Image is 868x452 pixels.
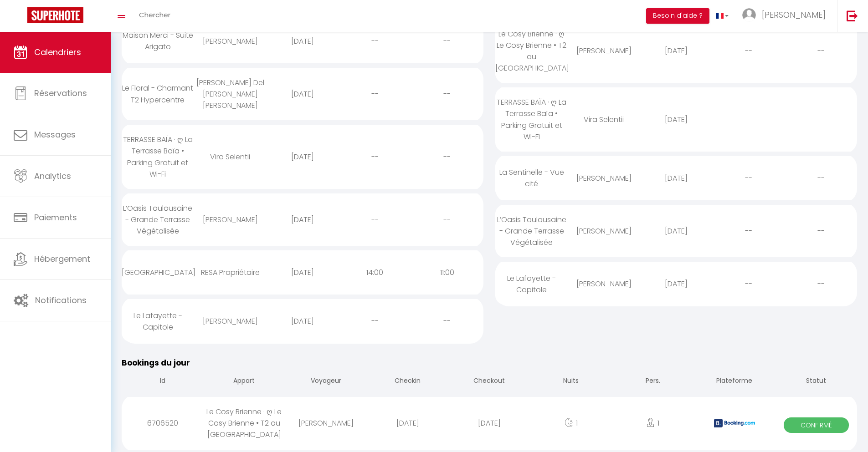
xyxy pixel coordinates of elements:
span: Calendriers [34,46,81,58]
button: Ouvrir le widget de chat LiveChat [7,4,35,31]
div: -- [411,79,483,109]
div: [DATE] [267,26,339,56]
div: TERRASSE BAÏA · ღ La Terrasse Baïa • Parking Gratuit et Wi-Fi [495,87,568,152]
div: [PERSON_NAME] [568,163,640,193]
div: -- [785,105,857,134]
th: Plateforme [693,369,775,395]
div: 1 [612,408,693,438]
div: -- [411,306,483,336]
div: [DATE] [267,142,339,172]
th: Voyageur [285,369,367,395]
div: [PERSON_NAME] [568,36,640,66]
span: Paiements [34,212,77,223]
img: Super Booking [27,7,83,23]
div: Le Floral - Charmant T2 Hypercentre [122,73,194,114]
div: -- [411,26,483,56]
div: -- [712,36,785,66]
div: La Sentinelle - Vue cité [495,157,568,198]
div: [DATE] [640,163,713,193]
div: [DATE] [267,258,339,287]
div: 1 [530,408,612,438]
div: RESA Propriétaire [194,258,267,287]
div: [DATE] [367,408,448,438]
div: Vira Selentii [568,105,640,134]
div: Le Cosy Brienne · ღ Le Cosy Brienne • T2 au [GEOGRAPHIC_DATA] [203,397,285,449]
span: Bookings du jour [122,357,190,368]
th: Nuits [530,369,612,395]
div: -- [339,26,411,56]
span: Messages [34,129,76,140]
div: -- [712,163,785,193]
div: [GEOGRAPHIC_DATA] [122,258,194,287]
th: Checkout [448,369,530,395]
th: Pers. [612,369,693,395]
div: [DATE] [448,408,530,438]
div: -- [339,142,411,172]
th: Id [122,369,203,395]
div: -- [712,269,785,299]
span: Notifications [35,295,87,306]
th: Checkin [367,369,448,395]
div: -- [712,216,785,246]
span: Hébergement [34,253,90,264]
div: -- [339,79,411,109]
div: [DATE] [640,269,713,299]
div: [PERSON_NAME] [194,26,267,56]
div: L’Oasis Toulousaine - Grande Terrasse Végétalisée [495,205,568,257]
div: [DATE] [640,36,713,66]
div: Le Lafayette - Capitole [122,301,194,342]
div: -- [712,105,785,134]
div: 14:00 [339,258,411,287]
div: TERRASSE BAÏA · ღ La Terrasse Baïa • Parking Gratuit et Wi-Fi [122,125,194,189]
div: -- [411,142,483,172]
div: [PERSON_NAME] [194,306,267,336]
div: [DATE] [267,79,339,109]
div: [DATE] [640,216,713,246]
button: Besoin d'aide ? [646,8,709,24]
div: Vira Selentii [194,142,267,172]
div: -- [785,163,857,193]
div: -- [339,205,411,234]
div: L’Oasis Toulousaine - Grande Terrasse Végétalisée [122,193,194,246]
span: [PERSON_NAME] [762,9,826,20]
div: [PERSON_NAME] [568,216,640,246]
div: Le Cosy Brienne · ღ Le Cosy Brienne • T2 au [GEOGRAPHIC_DATA] [495,19,568,83]
th: Statut [776,369,857,395]
div: 6706520 [122,408,203,438]
img: logout [847,10,858,21]
div: Maison Merci - Suite Arigato [122,20,194,61]
div: [DATE] [267,306,339,336]
div: -- [339,306,411,336]
img: ... [742,8,756,22]
img: booking2.png [714,419,755,427]
div: [DATE] [267,205,339,234]
div: -- [785,216,857,246]
div: Le Lafayette - Capitole [495,264,568,305]
span: Réservations [34,87,87,99]
span: Analytics [34,170,71,182]
span: Chercher [139,10,170,20]
div: 11:00 [411,258,483,287]
div: [PERSON_NAME] [285,408,367,438]
span: Confirmé [784,417,849,433]
div: [PERSON_NAME] [194,205,267,234]
div: -- [785,269,857,299]
div: [PERSON_NAME] Del [PERSON_NAME] [PERSON_NAME] [194,68,267,120]
div: [DATE] [640,105,713,134]
th: Appart [203,369,285,395]
div: -- [411,205,483,234]
div: [PERSON_NAME] [568,269,640,299]
div: -- [785,36,857,66]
